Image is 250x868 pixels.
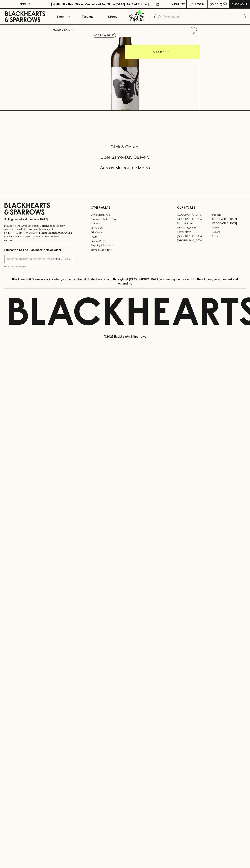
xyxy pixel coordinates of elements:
h5: Uber Same-Day Delivery [4,154,246,160]
a: Terms & Conditions [91,248,159,252]
a: Geelong [211,230,246,234]
h5: Across Melbourne Metro [4,165,246,171]
a: [GEOGRAPHIC_DATA] [177,217,211,221]
strong: Liquor License #32064953 [39,231,72,234]
a: FAQ's [91,235,159,239]
input: e.g. jane@blackheartsandsparrows.com.au [7,256,55,262]
button: Shop [50,9,75,24]
button: Add to wishlist [93,33,116,38]
a: SHOP [64,28,72,31]
p: SUBSCRIBE [56,257,71,261]
a: Prahran [211,234,246,238]
p: Stores [108,14,117,19]
a: HOME [53,28,61,31]
a: [GEOGRAPHIC_DATA] [177,213,211,217]
a: Fitzroy [211,225,246,230]
a: Stores [100,9,125,24]
h5: Click & Collect [4,144,246,150]
p: Sibling owned and run since [DATE] [4,218,73,221]
p: It is against the law to sell or supply alcohol to, or to obtain alcohol on behalf of a person un... [4,224,73,242]
a: [GEOGRAPHIC_DATA] [211,221,246,225]
p: Login [195,2,204,6]
p: ADD TO CART [153,50,172,54]
p: Subscribe to The Blackhearts Newsletter [4,248,73,252]
button: ADD TO CART [125,45,200,59]
a: Shipping Information [91,243,159,248]
p: FIND US [19,2,31,6]
a: Business & Bulk Gifting [91,217,159,221]
p: $0.00 [210,2,218,6]
a: Brunswick West [177,221,211,225]
p: Wishlist [172,2,185,6]
input: Try "Pinot noir" [163,14,243,20]
p: OTHER AREAS [91,205,159,210]
a: Careers [91,221,159,226]
a: [PERSON_NAME] [177,225,211,230]
a: Contact Us [91,226,159,230]
a: [GEOGRAPHIC_DATA] [177,234,211,238]
a: Braddon [211,213,246,217]
p: OUR STORES [177,205,246,210]
a: Privacy Policy [91,239,159,243]
a: Bottle Drop FAQ's [91,213,159,217]
a: Tastings [75,9,100,24]
p: Checkout [231,2,247,6]
div: Call to action block [4,130,246,189]
a: Gift Cards [91,230,159,235]
p: We will never spam you [4,265,73,268]
a: [GEOGRAPHIC_DATA] [211,217,246,221]
a: Fitzroy North [177,230,211,234]
button: Add to wishlist [188,26,198,35]
p: Blackhearts & Sparrows acknowledges the traditional Custodians of land throughout [GEOGRAPHIC_DAT... [7,277,243,286]
p: 0 [224,3,226,5]
p: Tastings [82,14,93,19]
a: [GEOGRAPHIC_DATA] [177,238,211,243]
button: SUBSCRIBE [55,255,73,263]
p: Shop [56,14,64,19]
img: 11213.png [50,37,200,110]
